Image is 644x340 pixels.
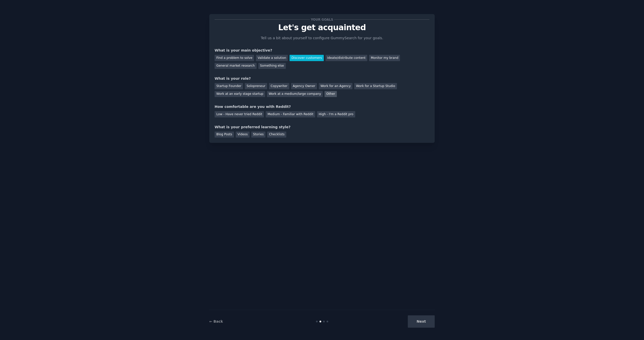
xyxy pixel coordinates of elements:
div: Ideate/distribute content [326,55,367,61]
div: Find a problem to solve [215,55,254,61]
div: Startup Founder [215,83,243,89]
div: Other [325,91,337,97]
div: Solopreneur [245,83,267,89]
div: Discover customers [290,55,324,61]
div: What is your preferred learning style? [215,124,429,130]
p: Let's get acquainted [215,23,429,32]
div: General market research [215,63,257,69]
div: What is your role? [215,76,429,81]
div: What is your main objective? [215,48,429,53]
p: Tell us a bit about yourself to configure GummySearch for your goals. [259,35,385,41]
div: Low - Have never tried Reddit [215,111,264,117]
div: Stories [251,132,265,138]
div: Monitor my brand [369,55,400,61]
div: Validate a solution [256,55,288,61]
div: How comfortable are you with Reddit? [215,104,429,109]
div: Medium - Familiar with Reddit [266,111,315,117]
div: Blog Posts [215,132,234,138]
div: Work for a Startup Studio [354,83,397,89]
div: Agency Owner [291,83,317,89]
div: High - I'm a Reddit pro [317,111,355,117]
div: Work for an Agency [319,83,352,89]
div: Copywriter [269,83,289,89]
span: Your goals [310,17,334,22]
div: Videos [236,132,250,138]
div: Work at an early stage startup [215,91,265,97]
a: ← Back [209,319,223,323]
div: Something else [258,63,286,69]
div: Checklists [267,132,286,138]
div: Work at a medium/large company [267,91,323,97]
